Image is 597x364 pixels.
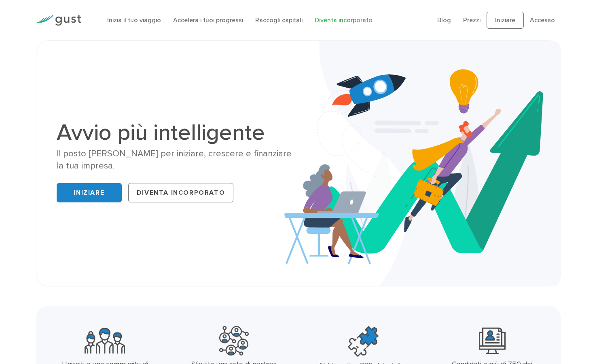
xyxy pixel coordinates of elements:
img: Leading Angel Investment [479,326,506,356]
a: Diventa incorporato [315,16,373,24]
a: Blog [437,16,451,24]
a: Raccogli capitali [255,16,303,24]
a: Iniziare [57,183,122,202]
img: Startup Smarter Hero [284,41,561,286]
img: Fondatori della comunità [85,326,125,356]
div: Il posto [PERSON_NAME] per iniziare, crescere e finanziare la tua impresa. [57,148,292,172]
a: Iniziare [487,12,524,29]
a: Accesso [530,16,555,24]
h1: Avvio più intelligente [57,121,292,144]
a: Inizia il tuo viaggio [107,16,161,24]
a: Accelera i tuoi progressi [173,16,243,24]
img: Gust Logo [36,15,81,26]
img: Migliori acceleratori [348,326,379,357]
a: Prezzi [463,16,481,24]
a: Diventa incorporato [128,183,233,202]
img: Partner potenti [219,326,249,356]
